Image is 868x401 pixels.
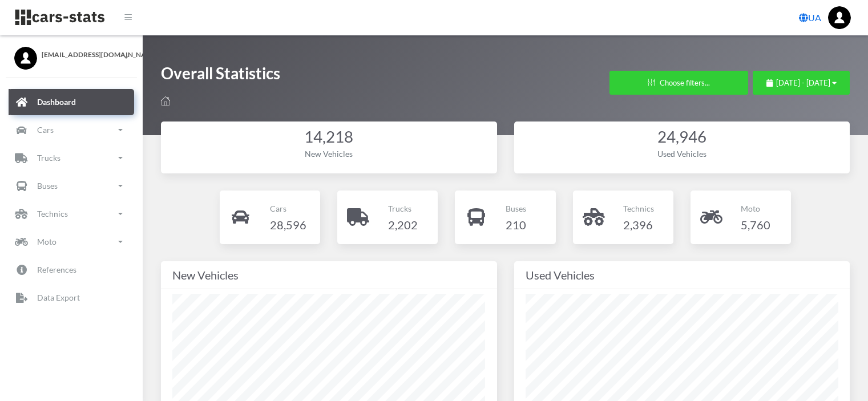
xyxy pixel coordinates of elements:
a: Trucks [9,145,134,171]
p: Moto [741,201,770,216]
p: Buses [37,179,58,193]
p: Technics [623,201,654,216]
img: ... [828,6,851,29]
a: References [9,257,134,283]
span: [EMAIL_ADDRESS][DOMAIN_NAME] [42,50,128,60]
h1: Overall Statistics [161,63,280,90]
div: New Vehicles [172,148,486,160]
img: navbar brand [14,9,106,26]
div: Used Vehicles [526,148,839,160]
div: Used Vehicles [526,266,839,284]
a: Dashboard [9,89,134,115]
p: Buses [506,201,526,216]
p: Dashboard [37,95,76,109]
p: Data Export [37,290,80,305]
a: Technics [9,201,134,227]
a: Moto [9,229,134,255]
p: Trucks [388,201,418,216]
p: Technics [37,206,68,221]
div: 24,946 [526,126,839,148]
div: New Vehicles [172,266,486,284]
p: References [37,262,76,277]
a: Cars [9,117,134,143]
h4: 2,202 [388,216,418,234]
h4: 2,396 [623,216,654,234]
h4: 5,760 [741,216,770,234]
p: Trucks [37,151,60,165]
a: Data Export [9,285,134,311]
p: Cars [37,123,54,137]
h4: 28,596 [270,216,306,234]
a: [EMAIL_ADDRESS][DOMAIN_NAME] [14,47,128,60]
button: Choose filters... [609,71,748,95]
a: UA [794,6,826,29]
div: 14,218 [172,126,486,148]
a: Buses [9,173,134,199]
p: Moto [37,234,56,249]
span: [DATE] - [DATE] [776,78,830,87]
button: [DATE] - [DATE] [753,71,850,95]
h4: 210 [506,216,526,234]
p: Cars [270,201,306,216]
